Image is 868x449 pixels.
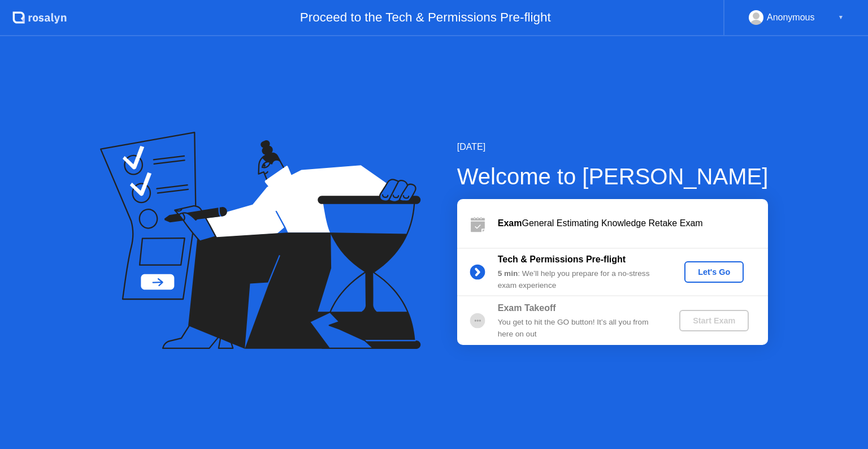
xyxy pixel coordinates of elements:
div: [DATE] [457,140,769,154]
div: ▼ [838,10,844,25]
b: 5 min [498,269,518,278]
div: : We’ll help you prepare for a no-stress exam experience [498,268,661,291]
button: Let's Go [684,261,744,283]
b: Exam [498,218,522,228]
div: Anonymous [767,10,815,25]
div: Let's Go [689,267,739,277]
div: Start Exam [684,316,744,325]
b: Exam Takeoff [498,303,556,313]
div: Welcome to [PERSON_NAME] [457,159,769,193]
b: Tech & Permissions Pre-flight [498,254,626,264]
button: Start Exam [679,310,749,331]
div: General Estimating Knowledge Retake Exam [498,217,768,230]
div: You get to hit the GO button! It’s all you from here on out [498,317,661,340]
